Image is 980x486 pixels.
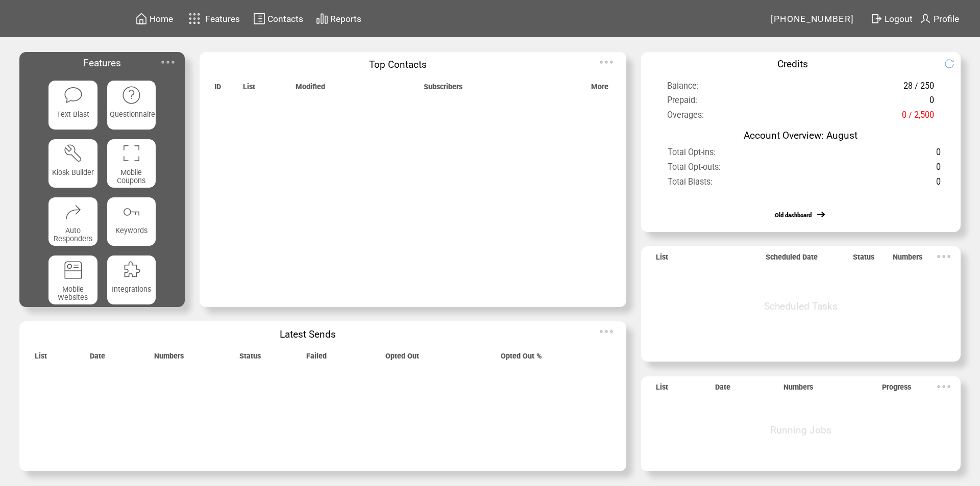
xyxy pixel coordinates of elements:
span: Numbers [783,383,813,397]
span: Running Jobs [770,424,831,436]
span: Scheduled Date [766,253,818,267]
span: Features [205,14,240,24]
span: Latest Sends [280,328,336,340]
img: exit.svg [870,12,883,25]
span: Numbers [893,253,922,267]
span: ID [214,83,221,96]
img: auto-responders.svg [63,202,83,222]
span: Total Opt-ins: [668,147,716,163]
a: Kiosk Builder [48,139,97,188]
a: Home [134,11,175,27]
span: 28 / 250 [903,81,934,96]
span: Scheduled Tasks [764,300,838,312]
span: Text Blast [57,110,89,118]
span: Profile [934,14,959,24]
a: Logout [869,11,918,27]
span: Subscribers [424,83,462,96]
span: Prepaid: [667,95,697,111]
img: ellypsis.svg [934,376,954,397]
span: 0 [936,147,941,163]
span: Opted Out [385,352,419,366]
img: ellypsis.svg [596,321,617,342]
a: Integrations [107,255,156,304]
span: Home [150,14,173,24]
span: Integrations [112,285,151,293]
img: refresh.png [944,59,964,69]
span: Contacts [267,14,303,24]
span: Status [239,352,261,366]
span: Modified [296,83,325,96]
img: ellypsis.svg [934,246,954,267]
img: chart.svg [316,12,328,25]
span: Mobile Coupons [117,168,145,185]
a: Keywords [107,197,156,246]
a: Questionnaire [107,81,156,129]
span: Reports [330,14,361,24]
img: ellypsis.svg [596,52,617,72]
a: Mobile Websites [48,255,97,304]
a: Features [184,9,242,29]
span: Total Blasts: [668,177,713,192]
span: Auto Responders [54,226,92,243]
span: List [35,352,47,366]
span: 0 [936,162,941,177]
span: 0 [929,95,934,111]
span: Balance: [667,81,699,96]
a: Reports [314,11,363,27]
img: mobile-websites.svg [63,260,83,280]
span: Questionnaire [110,110,155,118]
img: coupons.svg [121,143,141,163]
span: Total Opt-outs: [668,162,721,177]
span: Status [853,253,874,267]
img: features.svg [186,10,204,27]
span: Date [90,352,105,366]
span: Mobile Websites [58,285,88,301]
span: Logout [885,14,913,24]
a: Auto Responders [48,197,97,246]
a: Old dashboard [775,212,812,219]
img: ellypsis.svg [158,52,178,72]
span: Top Contacts [369,59,427,70]
span: Features [83,57,121,69]
span: List [656,253,668,267]
a: Contacts [252,11,305,27]
a: Profile [918,11,961,27]
span: Account Overview: August [744,130,857,141]
span: List [656,383,668,397]
img: questionnaire.svg [121,85,141,105]
span: More [591,83,608,96]
span: Failed [306,352,327,366]
img: tool%201.svg [63,143,83,163]
span: [PHONE_NUMBER] [771,14,854,24]
span: Progress [882,383,911,397]
span: Overages: [667,110,704,125]
img: text-blast.svg [63,85,83,105]
img: integrations.svg [121,260,141,280]
a: Mobile Coupons [107,139,156,188]
span: 0 [936,177,941,192]
a: Text Blast [48,81,97,129]
img: keywords.svg [121,202,141,222]
span: Credits [777,58,808,70]
img: contacts.svg [253,12,265,25]
span: Date [715,383,730,397]
span: List [243,83,255,96]
span: Kiosk Builder [52,168,94,176]
span: 0 / 2,500 [902,110,934,125]
span: Numbers [154,352,184,366]
img: home.svg [135,12,148,25]
span: Keywords [115,226,148,235]
img: profile.svg [919,12,932,25]
span: Opted Out % [501,352,542,366]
